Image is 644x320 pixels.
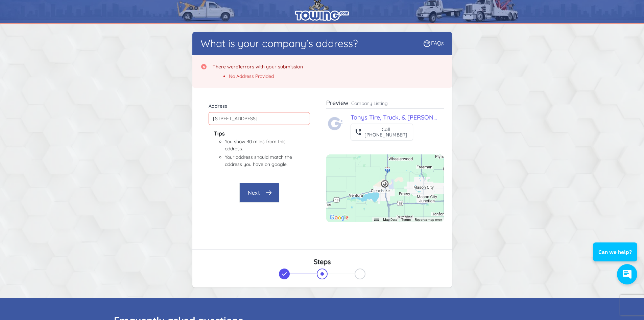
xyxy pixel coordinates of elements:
div: Call [PHONE_NUMBER] [364,127,407,137]
li: Your address should match the address you have on google. [225,154,294,168]
a: Terms (opens in new tab) [401,218,411,221]
a: Tonys Tire, Truck, & [PERSON_NAME] [351,113,457,121]
h1: What is your company's address? [200,37,358,49]
li: No Address Provided [229,73,303,80]
button: Next [239,183,279,202]
span: 1 [238,64,240,70]
label: Address [209,103,310,109]
img: Google [328,213,350,222]
h3: Preview [326,99,349,107]
a: FAQs [423,40,444,46]
button: Call[PHONE_NUMBER] [351,124,413,141]
a: Report a map error [415,218,442,221]
li: You show 40 miles from this address. [225,138,294,152]
a: Open this area in Google Maps (opens a new window) [328,213,350,222]
p: Company Listing [351,100,388,107]
h3: There were errors with your submission [213,63,303,70]
button: Keyboard shortcuts [374,218,379,221]
button: Map Data [383,217,397,222]
input: Enter Mailing Address [209,112,310,125]
b: Tips [214,130,225,137]
h3: Steps [200,258,444,266]
iframe: Conversations [588,224,644,291]
img: Towing.com Logo [328,115,344,132]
